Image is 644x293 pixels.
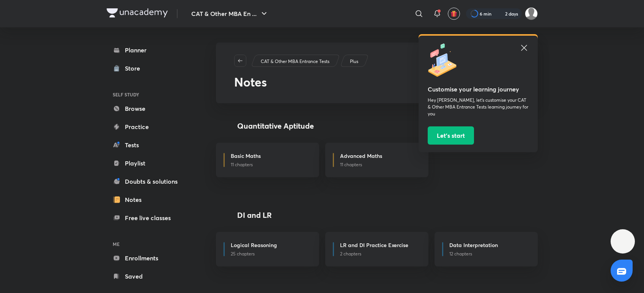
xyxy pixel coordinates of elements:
[340,241,408,249] h6: LR and DI Practice Exercise
[107,250,195,266] a: Enrollments
[231,152,261,160] h6: Basic Maths
[450,10,457,17] img: avatar
[448,8,460,20] button: avatar
[107,8,168,19] a: Company Logo
[449,250,528,257] p: 12 chapters
[107,101,195,116] a: Browse
[325,143,428,177] a: Advanced Maths11 chapters
[435,232,538,266] a: Data Interpretation12 chapters
[340,152,382,160] h6: Advanced Maths
[325,232,428,266] a: LR and DI Practice Exercise2 chapters
[348,58,359,65] a: Plus
[107,43,195,58] a: Planner
[107,137,195,153] a: Tests
[107,192,195,207] a: Notes
[107,210,195,225] a: Free live classes
[107,88,195,101] h6: SELF STUDY
[428,85,529,94] h5: Customise your learning journey
[107,8,168,17] img: Company Logo
[107,269,195,284] a: Saved
[525,7,538,20] img: Sameeran Panda
[107,119,195,134] a: Practice
[231,241,277,249] h6: Logical Reasoning
[350,58,358,65] p: Plus
[187,6,273,21] button: CAT & Other MBA En ...
[107,156,195,171] a: Playlist
[428,97,529,117] p: Hey [PERSON_NAME], let’s customise your CAT & Other MBA Entrance Tests learning journey for you
[107,174,195,189] a: Doubts & solutions
[496,10,504,17] img: streak
[216,208,231,223] img: syllabus
[234,73,520,91] h2: Notes
[428,126,474,145] button: Let’s start
[125,64,145,73] div: Store
[231,161,310,168] p: 11 chapters
[428,43,462,77] img: icon
[618,237,627,246] img: ttu
[107,61,195,76] a: Store
[261,58,329,65] p: CAT & Other MBA Entrance Tests
[231,250,310,257] p: 25 chapters
[259,58,331,65] a: CAT & Other MBA Entrance Tests
[216,118,231,134] img: syllabus
[216,232,319,266] a: Logical Reasoning25 chapters
[216,143,319,177] a: Basic Maths11 chapters
[340,161,419,168] p: 11 chapters
[237,210,272,221] h4: DI and LR
[107,238,195,250] h6: ME
[449,241,498,249] h6: Data Interpretation
[237,120,314,132] h4: Quantitative Aptitude
[340,250,419,257] p: 2 chapters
